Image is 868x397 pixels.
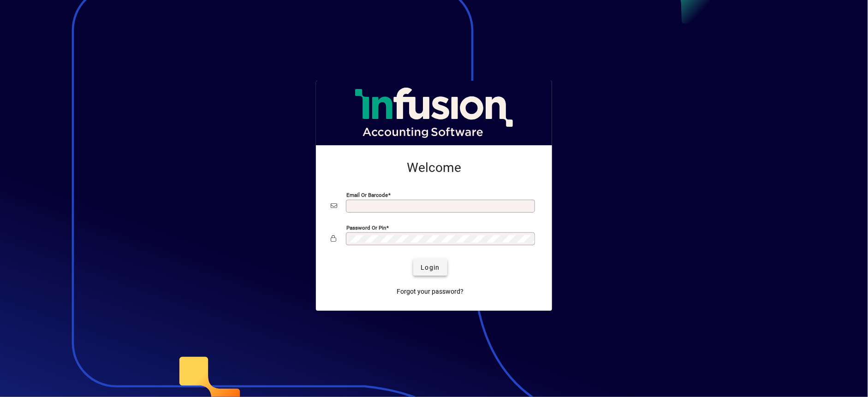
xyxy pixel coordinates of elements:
h2: Welcome [331,160,537,176]
mat-label: Password or Pin [346,225,386,231]
span: Forgot your password? [397,287,464,296]
a: Forgot your password? [393,283,468,300]
mat-label: Email or Barcode [346,192,388,198]
span: Login [421,263,440,273]
button: Login [413,259,447,276]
